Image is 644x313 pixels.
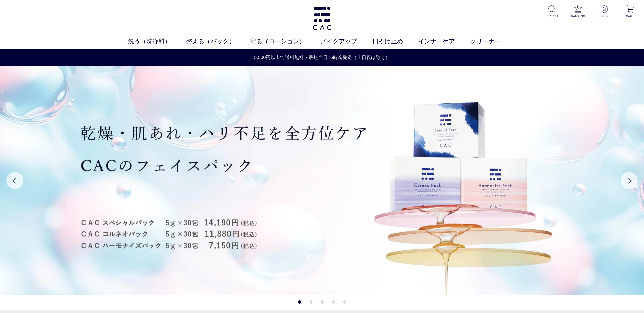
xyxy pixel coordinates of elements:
[298,300,301,304] button: 1 of 5
[544,14,560,19] p: SEARCH
[622,14,639,19] p: CART
[6,172,23,189] button: Previous
[470,37,516,46] a: クリーナー
[570,5,586,19] a: RANKING
[343,300,346,304] button: 5 of 5
[320,37,372,46] a: メイクアップ
[570,14,586,19] p: RANKING
[622,5,639,19] a: CART
[621,172,638,189] button: Next
[309,300,312,304] button: 2 of 5
[596,14,612,19] p: LOGIN
[128,37,186,46] a: 洗う（洗浄料）
[372,37,418,46] a: 日やけ止め
[544,5,560,19] a: SEARCH
[186,37,250,46] a: 整える（パック）
[312,7,332,30] img: logo
[320,300,324,304] button: 3 of 5
[332,300,335,304] button: 4 of 5
[418,37,470,46] a: インナーケア
[0,54,644,61] a: 5,500円以上で送料無料・最短当日16時迄発送（土日祝は除く）
[596,5,612,19] a: LOGIN
[250,37,320,46] a: 守る（ローション）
